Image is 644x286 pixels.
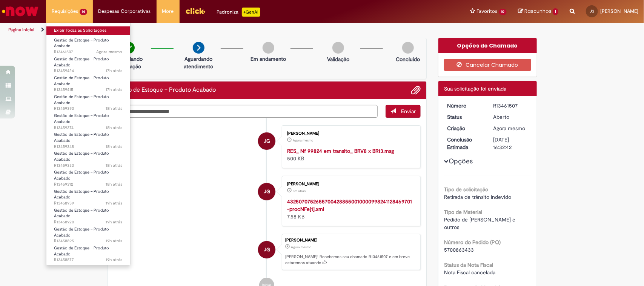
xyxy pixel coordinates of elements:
[600,8,638,14] span: [PERSON_NAME]
[106,219,123,225] time: 28/08/2025 15:59:05
[6,23,424,37] ul: Trilhas de página
[54,37,109,49] span: Gestão de Estoque – Produto Acabado
[106,257,123,263] span: 19h atrás
[493,136,529,151] div: [DATE] 16:32:42
[106,125,123,131] span: 18h atrás
[493,113,529,121] div: Aberto
[291,245,311,249] span: Agora mesmo
[396,55,420,63] p: Concluído
[293,138,313,143] time: 29/08/2025 10:32:34
[444,246,474,253] span: 5700863433
[106,238,123,244] time: 28/08/2025 15:56:44
[106,87,123,92] time: 28/08/2025 17:05:50
[54,189,109,200] span: Gestão de Estoque – Produto Acabado
[54,87,123,93] span: R13459415
[54,245,109,257] span: Gestão de Estoque – Produto Acabado
[54,238,123,244] span: R13458895
[287,198,412,212] a: 43250707526557004288550010000998241128469701-procNFe[1].xml
[46,168,130,185] a: Aberto R13459312 : Gestão de Estoque – Produto Acabado
[293,189,306,193] time: 29/08/2025 10:30:26
[180,55,217,70] p: Aguardando atendimento
[287,131,413,136] div: [PERSON_NAME]
[258,132,275,150] div: Jonhyn Duarte Barute Guaiato
[46,188,130,204] a: Aberto R13458939 : Gestão de Estoque – Produto Acabado
[54,106,123,112] span: R13459393
[293,189,306,193] span: 3m atrás
[106,125,123,131] time: 28/08/2025 17:00:51
[401,108,416,115] span: Enviar
[54,226,109,238] span: Gestão de Estoque – Produto Acabado
[524,8,552,15] span: Rascunhos
[54,163,123,169] span: R13459333
[287,148,394,154] a: RES_ Nf 99824 em transito_ BRV8 x BR13.msg
[106,106,123,111] span: 18h atrás
[441,113,488,121] dt: Status
[54,181,123,188] span: R13459312
[518,8,558,15] a: Rascunhos
[217,8,260,17] div: Padroniza
[106,181,123,187] span: 18h atrás
[106,163,123,168] time: 28/08/2025 16:54:46
[54,257,123,263] span: R13458877
[493,102,529,109] div: R13461507
[590,9,594,14] span: JG
[291,245,311,249] time: 29/08/2025 10:32:38
[54,144,123,150] span: R13459348
[444,194,511,200] span: Retirada de trânsito indevido
[54,264,109,276] span: Gestão de Estoque – Produto Acabado
[106,163,123,168] span: 18h atrás
[46,36,130,52] a: Aberto R13461507 : Gestão de Estoque – Produto Acabado
[185,5,206,17] img: click_logo_yellow_360x200.png
[54,151,109,162] span: Gestão de Estoque – Produto Acabado
[54,75,109,87] span: Gestão de Estoque – Produto Acabado
[264,183,270,201] span: JG
[106,144,123,149] time: 28/08/2025 16:56:28
[285,238,417,243] div: [PERSON_NAME]
[46,26,130,35] a: Exibir Todas as Solicitações
[242,8,260,17] p: +GenAi
[477,8,498,15] span: Favoritos
[106,257,123,263] time: 28/08/2025 15:54:06
[493,125,526,132] time: 29/08/2025 10:32:38
[162,8,174,15] span: More
[411,85,421,95] button: Adicionar anexos
[106,219,123,225] span: 19h atrás
[193,42,204,54] img: arrow-next.png
[46,93,130,109] a: Aberto R13459393 : Gestão de Estoque – Produto Acabado
[285,254,417,266] p: [PERSON_NAME]! Recebemos seu chamado R13461507 e em breve estaremos atuando.
[263,42,274,54] img: img-circle-grey.png
[97,49,123,55] span: Agora mesmo
[46,263,130,279] a: Aberto R13458858 : Gestão de Estoque – Produto Acabado
[106,87,123,92] span: 17h atrás
[46,55,130,71] a: Aberto R13459424 : Gestão de Estoque – Produto Acabado
[52,8,78,15] span: Requisições
[441,136,488,151] dt: Conclusão Estimada
[293,138,313,143] span: Agora mesmo
[46,225,130,241] a: Aberto R13458895 : Gestão de Estoque – Produto Acabado
[46,149,130,166] a: Aberto R13459333 : Gestão de Estoque – Produto Acabado
[106,68,123,74] span: 17h atrás
[444,186,488,193] b: Tipo de solicitação
[113,87,216,94] h2: Gestão de Estoque – Produto Acabado Histórico de tíquete
[54,113,109,125] span: Gestão de Estoque – Produto Acabado
[8,27,34,33] a: Página inicial
[54,208,109,219] span: Gestão de Estoque – Produto Acabado
[444,59,531,71] button: Cancelar Chamado
[54,49,123,55] span: R13461507
[46,131,130,147] a: Aberto R13459348 : Gestão de Estoque – Produto Acabado
[106,200,123,206] span: 19h atrás
[493,125,529,132] div: 29/08/2025 10:32:38
[106,68,123,74] time: 28/08/2025 17:07:32
[444,269,495,276] span: Nota Fiscal cancelada
[493,125,526,132] span: Agora mesmo
[444,261,493,268] b: Status da Nota Fiscal
[106,181,123,187] time: 28/08/2025 16:51:38
[113,105,378,118] textarea: Digite sua mensagem aqui...
[444,209,482,215] b: Tipo de Material
[106,200,123,206] time: 28/08/2025 16:01:40
[264,241,270,259] span: JG
[327,55,349,63] p: Validação
[444,216,517,231] span: Pedido de [PERSON_NAME] e outros
[264,132,270,150] span: JG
